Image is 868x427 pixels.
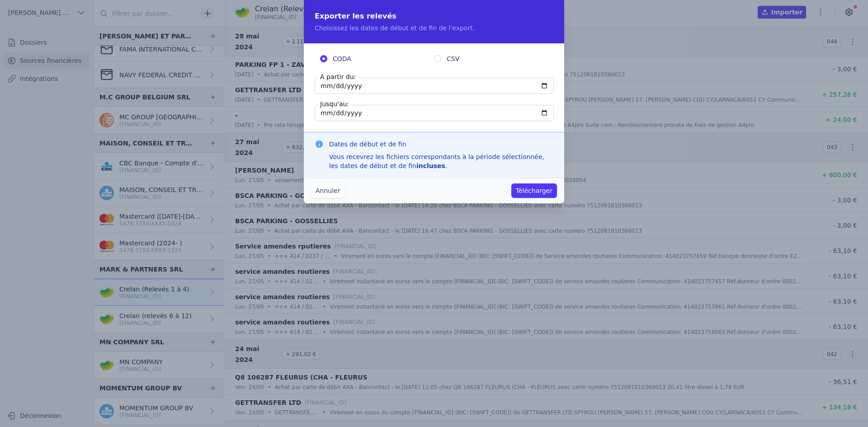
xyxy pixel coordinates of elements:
label: CSV [434,54,548,63]
span: CODA [333,54,351,63]
div: Vous recevrez les fichiers correspondants à la période sélectionnée, les dates de début et de fin . [329,152,553,170]
label: Jusqu'au: [318,99,351,108]
button: Télécharger [511,183,557,198]
input: CSV [434,55,441,62]
label: CODA [320,54,434,63]
label: A partir du: [318,72,358,81]
h2: Exporter les relevés [315,11,553,22]
input: CODA [320,55,327,62]
button: Annuler [311,183,344,198]
span: CSV [447,54,459,63]
strong: incluses [416,162,445,169]
h3: Dates de début et de fin [329,140,553,149]
p: Choisissez les dates de début et de fin de l'export. [315,23,553,33]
